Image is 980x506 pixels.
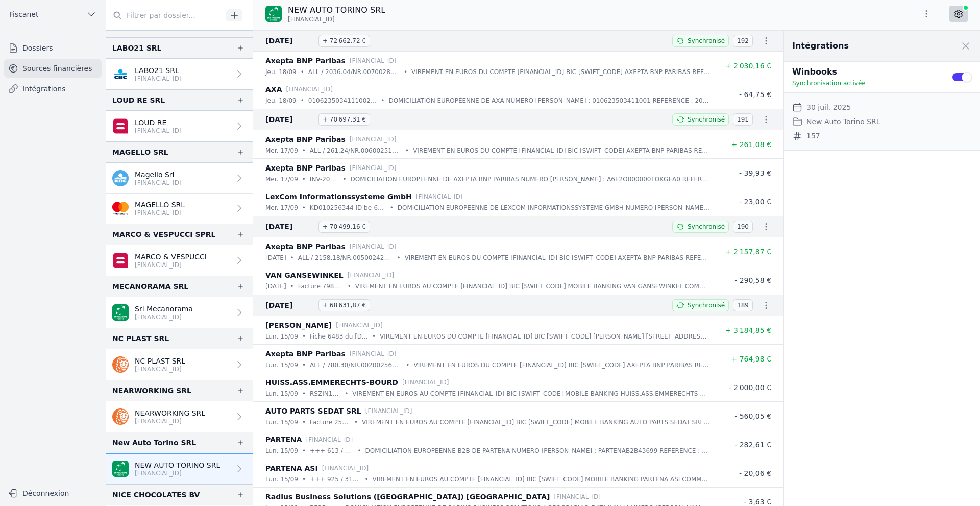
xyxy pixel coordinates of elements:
[310,389,340,399] p: RSZIN1667 -ex2534
[318,113,370,126] span: + 70 697,31 €
[806,115,880,128] dd: New Auto Torino SRL
[310,174,339,184] p: INV-2025000267312
[135,117,182,128] p: LOUD RE
[135,200,185,210] p: MAGELLO SRL
[350,56,397,66] p: [FINANCIAL_ID]
[135,179,182,187] p: [FINANCIAL_ID]
[355,281,710,292] p: VIREMENT EN EUROS AU COMPTE [FINANCIAL_ID] BIC [SWIFT_CODE] MOBILE BANKING VAN GANSEWINKEL COMMUN...
[298,281,344,292] p: Facture 7989960 + 8030637
[357,446,361,456] div: •
[739,169,771,177] span: - 39,93 €
[397,253,401,263] div: •
[310,331,368,342] p: Fiche 6483 du [DATE] Facture 6932 du [DATE]
[265,133,346,146] p: Axepta BNP Paribas
[302,446,306,456] div: •
[265,221,314,233] span: [DATE]
[112,437,196,449] div: New Auto Torino SRL
[265,55,346,67] p: Axepta BNP Paribas
[688,223,725,231] span: Synchronisé
[413,146,710,156] p: VIREMENT EN EUROS DU COMPTE [FINANCIAL_ID] BIC [SWIFT_CODE] AXEPTA BNP PARIBAS REFERENCE DONNEUR ...
[365,446,710,456] p: DOMICILIATION EUROPEENNE B2B DE PARTENA NUMERO [PERSON_NAME] : PARTENAB2B43699 REFERENCE : 000006...
[318,35,370,47] span: + 72 662,72 €
[734,441,771,449] span: - 282,61 €
[112,304,129,321] img: BNP_BE_BUSINESS_GEBABEBB.png
[106,59,253,89] a: LABO21 SRL [FINANCIAL_ID]
[4,6,102,22] button: Fiscanet
[298,253,393,263] p: ALL / 2158.18/NR.0050024234/KOM. 0.26/DAT.15.09.2025/New Auto Torino SPRL/[GEOGRAPHIC_DATA]
[806,101,851,113] dd: 30 juil. 2025
[792,66,939,78] p: Winbooks
[265,474,298,485] p: lun. 15/09
[265,83,282,95] p: AXA
[301,67,304,77] div: •
[4,59,102,78] a: Sources financières
[265,491,550,503] p: Radius Business Solutions ([GEOGRAPHIC_DATA]) [GEOGRAPHIC_DATA]
[112,66,129,82] img: CBC_CREGBEBB.png
[112,228,215,240] div: MARCO & VESPUCCI SPRL
[135,252,207,262] p: MARCO & VESPUCCI
[9,9,38,19] span: Fiscanet
[265,348,346,360] p: Axepta BNP Paribas
[404,67,407,77] div: •
[373,474,710,485] p: VIREMENT EN EUROS AU COMPTE [FINANCIAL_ID] BIC [SWIFT_CODE] MOBILE BANKING PARTENA ASI COMMUNICAT...
[265,405,361,417] p: AUTO PARTS SEDAT SRL
[688,301,725,309] span: Synchronisé
[345,389,348,399] div: •
[308,67,400,77] p: ALL / 2036.04/NR.0070028032/KOM. 4.86/DAT.17.09.2025/New Auto Torino SPRL/[GEOGRAPHIC_DATA]
[362,417,710,427] p: VIREMENT EN EUROS AU COMPTE [FINANCIAL_ID] BIC [SWIFT_CODE] MOBILE BANKING AUTO PARTS SEDAT SRL C...
[112,200,129,216] img: imageedit_2_6530439554.png
[350,349,397,359] p: [FINANCIAL_ID]
[265,376,398,389] p: HUISS.ASS.EMMERECHTS-BOURD
[688,115,725,124] span: Synchronisé
[288,15,335,23] span: [FINANCIAL_ID]
[554,492,601,502] p: [FINANCIAL_ID]
[406,360,409,370] div: •
[310,417,350,427] p: Facture 251387 + 251511
[310,446,354,456] p: +++ 613 / 3024 / 35015 +++
[302,203,306,213] div: •
[416,191,463,202] p: [FINANCIAL_ID]
[792,40,849,52] h2: Intégrations
[381,95,384,106] div: •
[402,377,449,388] p: [FINANCIAL_ID]
[342,174,346,184] div: •
[135,261,207,269] p: [FINANCIAL_ID]
[388,95,710,106] p: DOMICILIATION EUROPEENNE DE AXA NUMERO [PERSON_NAME] : 010623503411001 REFERENCE : 20250912010910...
[352,389,710,399] p: VIREMENT EN EUROS AU COMPTE [FINANCIAL_ID] BIC [SWIFT_CODE] MOBILE BANKING HUISS.ASS.EMMERECHTS-B...
[265,190,412,203] p: LexCom Informationssysteme GmbH
[106,453,253,484] a: NEW AUTO TORINO SRL [FINANCIAL_ID]
[4,39,102,57] a: Dossiers
[106,401,253,432] a: NEARWORKING SRL [FINANCIAL_ID]
[265,6,282,22] img: BNP_BE_BUSINESS_GEBABEBB.png
[135,313,193,321] p: [FINANCIAL_ID]
[265,146,298,156] p: mer. 17/09
[290,281,294,292] div: •
[106,245,253,276] a: MARCO & VESPUCCI [FINANCIAL_ID]
[348,270,395,280] p: [FINANCIAL_ID]
[372,331,376,342] div: •
[112,280,188,293] div: MECANORAMA SRL
[322,463,369,473] p: [FINANCIAL_ID]
[792,80,866,87] span: Synchronisation activée
[302,389,306,399] div: •
[336,320,383,330] p: [FINANCIAL_ID]
[302,174,306,184] div: •
[265,319,332,331] p: [PERSON_NAME]
[106,6,223,25] input: Filtrer par dossier...
[354,417,358,427] div: •
[112,489,200,501] div: NICE CHOCOLATES BV
[265,240,346,253] p: Axepta BNP Paribas
[405,146,409,156] div: •
[265,446,298,456] p: lun. 15/09
[411,67,710,77] p: VIREMENT EN EUROS DU COMPTE [FINANCIAL_ID] BIC [SWIFT_CODE] AXEPTA BNP PARIBAS REFERENCE DONNEUR ...
[265,253,286,263] p: [DATE]
[135,469,220,477] p: [FINANCIAL_ID]
[106,111,253,141] a: LOUD RE [FINANCIAL_ID]
[318,299,370,311] span: + 68 631,87 €
[398,203,710,213] p: DOMICILIATION EUROPEENNE DE LEXCOM INFORMATIONSSYSTEME GMBH NUMERO [PERSON_NAME] : 256344 COMMUNI...
[310,203,386,213] p: KD010256344 ID be-635376 I 2500920514 V.[DATE] EUR 23,00
[112,118,129,134] img: belfius.png
[733,35,753,47] span: 192
[306,435,353,445] p: [FINANCIAL_ID]
[350,242,397,252] p: [FINANCIAL_ID]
